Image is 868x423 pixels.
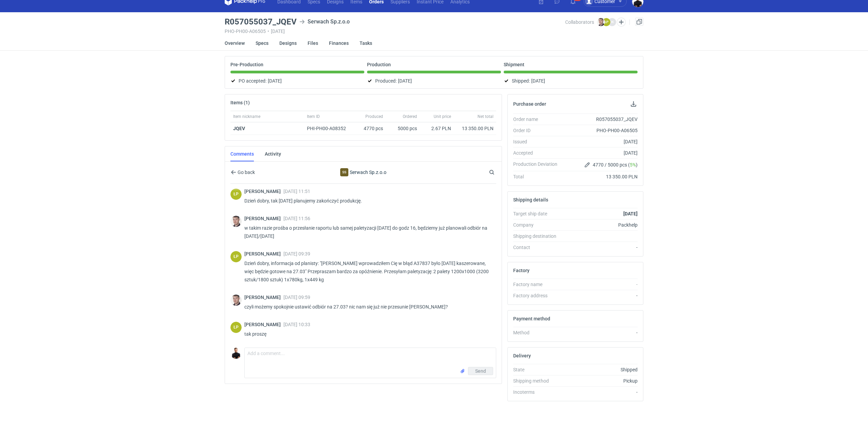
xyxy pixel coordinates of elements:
[265,146,281,161] a: Activity
[225,18,297,26] h3: R057055037_JQEV
[565,19,594,25] span: Collaborators
[225,36,245,51] a: Overview
[513,222,563,228] div: Company
[225,29,565,34] div: PHO-PH00-A06505 [DATE]
[513,268,530,273] h2: Factory
[283,216,310,221] span: [DATE] 11:56
[630,162,636,168] span: 5%
[513,149,563,156] div: Accepted
[563,138,638,145] div: [DATE]
[563,389,638,395] div: -
[244,216,283,221] span: [PERSON_NAME]
[563,244,638,251] div: -
[488,168,509,176] input: Search
[563,329,638,336] div: -
[355,122,386,135] div: 4770 pcs
[329,36,349,51] a: Finances
[513,353,531,358] h2: Delivery
[267,29,269,34] span: •
[230,348,242,359] img: Tomasz Kubiak
[340,168,348,176] div: Serwach Sp.z.o.o
[468,367,493,375] button: Send
[230,100,250,105] h2: Items (1)
[513,197,548,202] h2: Shipping details
[635,18,643,26] a: Duplicate
[513,101,546,107] h2: Purchase order
[513,233,563,240] div: Shipping destination
[244,189,283,194] span: [PERSON_NAME]
[233,126,245,131] a: JQEV
[299,18,350,26] div: Serwach Sp.z.o.o
[283,295,310,300] span: [DATE] 09:59
[230,322,242,333] figcaption: ŁP
[230,168,255,176] button: Go back
[244,322,283,327] span: [PERSON_NAME]
[513,389,563,395] div: Incoterms
[230,62,263,67] p: Pre-Production
[563,281,638,288] div: -
[513,292,563,299] div: Factory address
[563,173,638,180] div: 13 350.00 PLN
[403,114,417,119] span: Ordered
[513,138,563,145] div: Issued
[360,36,372,51] a: Tasks
[513,329,563,336] div: Method
[367,77,501,85] div: Produced:
[583,161,591,169] button: Edit production Deviation
[563,116,638,123] div: R057055037_JQEV
[367,62,391,67] p: Production
[230,216,242,227] img: Maciej Sikora
[230,322,242,333] div: Łukasz Postawa
[244,224,491,240] p: w takim razie prośba o przesłanie raportu lub samej paletyzacji [DATE] do godz 16, będziemy już p...
[230,77,364,85] div: PO accepted:
[230,251,242,262] figcaption: ŁP
[283,322,310,327] span: [DATE] 10:33
[244,251,283,257] span: [PERSON_NAME]
[513,116,563,123] div: Order name
[244,259,491,284] p: Dzień dobry, informacja od planisty: "[PERSON_NAME] wprowadziłem Cię w błąd A37837 było [DATE] ka...
[623,211,638,216] strong: [DATE]
[230,146,254,161] a: Comments
[513,127,563,134] div: Order ID
[563,222,638,228] div: Packhelp
[513,244,563,251] div: Contact
[386,122,420,135] div: 5000 pcs
[629,100,638,108] button: Download PO
[256,36,268,51] a: Specs
[597,18,605,26] img: Maciej Sikora
[279,36,297,51] a: Designs
[434,114,451,119] span: Unit price
[593,161,638,168] span: 4770 / 5000 pcs ( )
[513,366,563,373] div: State
[475,369,486,373] span: Send
[233,114,260,119] span: Item nickname
[617,18,626,27] button: Edit collaborators
[513,161,563,169] div: Production Deviation
[283,189,310,194] span: [DATE] 11:51
[513,173,563,180] div: Total
[230,189,242,200] figcaption: ŁP
[236,170,255,175] span: Go back
[230,251,242,262] div: Łukasz Postawa
[230,295,242,306] img: Maciej Sikora
[244,303,491,311] p: czyli możemy spokojnie ustawić odbiór na 27.03? nic nam się już nie przesunie [PERSON_NAME]?
[513,377,563,384] div: Shipping method
[456,125,493,132] div: 13 350.00 PLN
[513,281,563,288] div: Factory name
[340,168,348,176] figcaption: SS
[230,189,242,200] div: Łukasz Postawa
[308,36,318,51] a: Files
[504,77,638,85] div: Shipped:
[398,77,412,85] span: [DATE]
[513,210,563,217] div: Target ship date
[244,197,491,205] p: Dzień dobry, tak [DATE] planujemy zakończyć produkcję.
[563,377,638,384] div: Pickup
[563,149,638,156] div: [DATE]
[307,114,320,119] span: Item ID
[478,114,493,119] span: Net total
[283,251,310,257] span: [DATE] 09:39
